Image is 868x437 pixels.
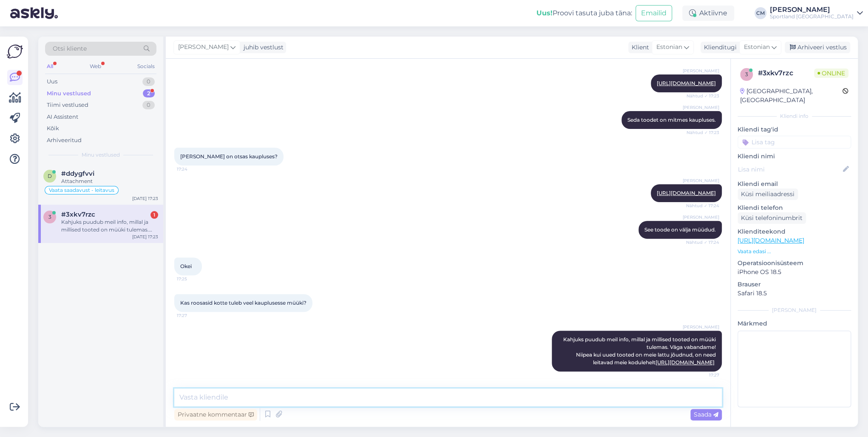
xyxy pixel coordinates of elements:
span: Saada [694,411,718,418]
div: Küsi telefoninumbrit [738,212,806,224]
span: 3 [48,214,51,220]
span: Minu vestlused [82,151,120,159]
div: Aktiivne [682,6,734,21]
img: Askly Logo [7,43,23,60]
button: Emailid [635,5,672,21]
span: [PERSON_NAME] [683,177,719,184]
span: Online [814,69,848,78]
div: All [45,61,55,72]
span: Kahjuks puudub meil info, millal ja millised tooted on müüki tulemas. Väga vabandame! Niipea kui ... [563,336,717,366]
div: Web [88,61,103,72]
a: [URL][DOMAIN_NAME] [655,359,715,366]
div: Privaatne kommentaar [174,409,257,420]
div: 1 [150,211,158,219]
span: See toode on välja müüdud. [644,226,716,233]
span: Estonian [656,43,682,52]
span: [PERSON_NAME] [683,68,719,74]
p: Märkmed [738,319,851,328]
span: #ddygfvvi [61,170,94,177]
span: #3xkv7rzc [61,211,95,218]
div: Küsi meiliaadressi [738,189,798,200]
p: iPhone OS 18.5 [738,268,851,277]
div: [PERSON_NAME] [738,306,851,314]
p: Kliendi telefon [738,203,851,212]
div: [DATE] 17:23 [132,234,158,240]
span: Nähtud ✓ 17:24 [686,239,719,246]
div: 2 [143,89,155,98]
div: Proovi tasuta juba täna: [536,8,632,18]
div: juhib vestlust [240,43,284,52]
span: [PERSON_NAME] [683,214,719,220]
div: 0 [142,77,155,86]
div: Attachment [61,177,158,185]
div: Kõik [47,124,59,133]
input: Lisa tag [738,136,851,149]
div: [GEOGRAPHIC_DATA], [GEOGRAPHIC_DATA] [740,87,842,105]
p: Kliendi email [738,180,851,189]
span: Nähtud ✓ 17:23 [686,129,719,136]
span: Nähtud ✓ 17:24 [686,203,719,209]
a: [URL][DOMAIN_NAME] [657,80,716,86]
span: [PERSON_NAME] [683,104,719,111]
div: AI Assistent [47,113,78,121]
span: d [48,173,52,179]
span: [PERSON_NAME] on otsas kaupluses? [180,153,278,160]
a: [PERSON_NAME]Sportland [GEOGRAPHIC_DATA] [770,6,863,20]
p: Brauser [738,280,851,289]
div: Tiimi vestlused [47,101,88,109]
div: Arhiveeri vestlus [785,42,850,53]
span: [PERSON_NAME] [683,324,719,330]
span: Nähtud ✓ 17:23 [686,93,719,99]
a: [URL][DOMAIN_NAME] [738,237,804,244]
a: [URL][DOMAIN_NAME] [657,190,716,196]
p: Safari 18.5 [738,289,851,298]
div: Arhiveeritud [47,136,82,145]
span: 3 [745,71,748,77]
div: Klienditugi [701,43,737,52]
span: 17:25 [177,276,209,282]
span: Kas roosasid kotte tuleb veel kauplusesse müüki? [180,300,306,306]
div: # 3xkv7rzc [758,68,814,78]
div: Kahjuks puudub meil info, millal ja millised tooted on müüki tulemas. Väga vabandame! Niipea kui ... [61,218,158,234]
span: 17:27 [687,372,719,378]
p: Kliendi tag'id [738,125,851,134]
div: Minu vestlused [47,89,91,98]
b: Uus! [536,9,553,17]
input: Lisa nimi [738,165,841,174]
span: Estonian [744,43,770,52]
div: 0 [142,101,155,109]
span: Otsi kliente [53,44,87,53]
p: Vaata edasi ... [738,248,851,255]
p: Operatsioonisüsteem [738,259,851,268]
p: Kliendi nimi [738,152,851,161]
span: [PERSON_NAME] [178,43,229,52]
span: Seda toodet on mitmes kaupluses. [627,117,716,123]
span: Okei [180,263,192,269]
p: Klienditeekond [738,227,851,236]
div: Socials [136,61,156,72]
div: Sportland [GEOGRAPHIC_DATA] [770,13,854,20]
div: Klient [628,43,649,52]
span: 17:24 [177,166,209,172]
div: CM [755,7,766,19]
span: 17:27 [177,312,209,319]
span: Vaata saadavust - leitavus [49,188,114,193]
div: [PERSON_NAME] [770,6,854,13]
div: [DATE] 17:23 [132,195,158,202]
div: Kliendi info [738,112,851,120]
div: Uus [47,77,57,86]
